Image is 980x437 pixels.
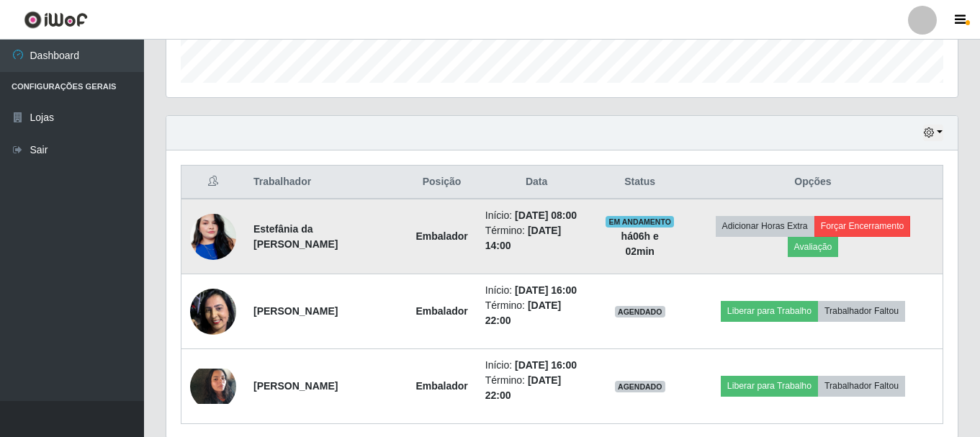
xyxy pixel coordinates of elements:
[415,305,467,317] strong: Embalador
[515,210,577,221] time: [DATE] 08:00
[253,305,338,317] strong: [PERSON_NAME]
[515,359,577,371] time: [DATE] 16:00
[24,11,88,29] img: CoreUI Logo
[721,301,818,321] button: Liberar para Trabalho
[621,230,659,257] strong: há 06 h e 02 min
[415,380,467,392] strong: Embalador
[245,166,407,199] th: Trabalhador
[485,373,588,403] li: Término:
[190,271,236,353] img: 1734309247297.jpeg
[485,298,588,328] li: Término:
[615,306,665,317] span: AGENDADO
[253,223,338,250] strong: Estefânia da [PERSON_NAME]
[683,166,943,199] th: Opções
[606,216,674,227] span: EM ANDAMENTO
[253,380,338,392] strong: [PERSON_NAME]
[818,376,905,396] button: Trabalhador Faltou
[477,166,597,199] th: Data
[788,237,839,257] button: Avaliação
[485,358,588,373] li: Início:
[716,216,814,236] button: Adicionar Horas Extra
[485,208,588,223] li: Início:
[515,284,577,296] time: [DATE] 16:00
[814,216,911,236] button: Forçar Encerramento
[415,230,467,242] strong: Embalador
[818,301,905,321] button: Trabalhador Faltou
[190,369,236,403] img: 1732121401472.jpeg
[485,283,588,298] li: Início:
[596,166,683,199] th: Status
[407,166,476,199] th: Posição
[615,381,665,392] span: AGENDADO
[485,223,588,253] li: Término:
[190,196,236,278] img: 1705535567021.jpeg
[721,376,818,396] button: Liberar para Trabalho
